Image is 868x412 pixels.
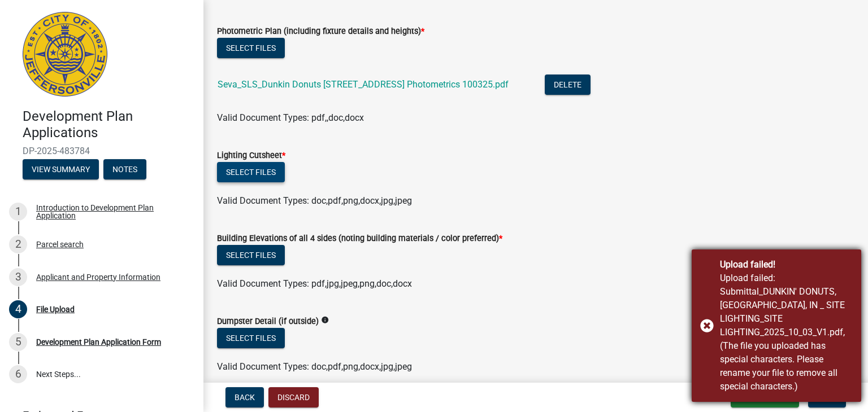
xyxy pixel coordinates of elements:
[9,235,27,253] div: 2
[217,278,412,289] span: Valid Document Types: pdf,jpg,jpeg,png,doc,docx
[23,108,194,141] h4: Development Plan Applications
[217,112,364,123] span: Valid Document Types: pdf,,doc,docx
[217,195,412,206] span: Valid Document Types: doc,pdf,png,docx,jpg,jpeg
[103,165,146,174] wm-modal-confirm: Notes
[36,338,161,346] div: Development Plan Application Form
[235,393,255,402] span: Back
[217,28,424,36] label: Photometric Plan (including fixture details and heights)
[720,271,853,393] div: Upload failed: Submittal_DUNKIN' DONUTS, JEFFERSONVILLE, IN _ SITE LIGHTING_SITE LIGHTING_2025_10...
[23,12,107,97] img: City of Jeffersonville, Indiana
[36,204,185,220] div: Introduction to Development Plan Application
[9,203,27,221] div: 1
[720,258,853,271] div: Upload failed!
[9,300,27,318] div: 4
[217,361,412,372] span: Valid Document Types: doc,pdf,png,docx,jpg,jpeg
[217,152,285,160] label: Lighting Cutsheet
[545,74,591,95] button: Delete
[103,159,146,179] button: Notes
[23,165,99,174] wm-modal-confirm: Summary
[36,305,75,313] div: File Upload
[36,240,84,248] div: Parcel search
[225,387,264,407] button: Back
[217,318,319,326] label: Dumpster Detail (if outside)
[9,268,27,286] div: 3
[217,162,285,182] button: Select files
[36,273,160,281] div: Applicant and Property Information
[23,159,99,179] button: View Summary
[217,245,285,265] button: Select files
[321,316,329,324] i: info
[9,333,27,351] div: 5
[545,80,591,91] wm-modal-confirm: Delete Document
[217,328,285,348] button: Select files
[217,235,502,243] label: Building Elevations of all 4 sides (noting building materials / color preferred)
[9,365,27,383] div: 6
[217,38,285,58] button: Select files
[268,387,319,407] button: Discard
[23,146,181,156] span: DP-2025-483784
[218,79,509,90] a: Seva_SLS_Dunkin Donuts [STREET_ADDRESS] Photometrics 100325.pdf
